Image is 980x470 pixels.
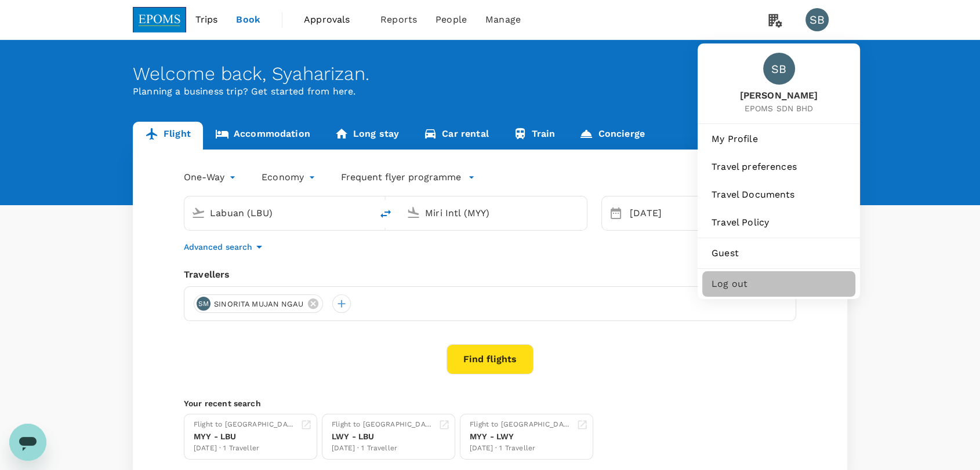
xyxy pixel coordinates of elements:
[501,122,568,150] a: Train
[133,122,203,150] a: Flight
[702,154,855,180] a: Travel preferences
[763,53,795,85] div: SB
[579,212,581,214] button: Open
[425,204,562,222] input: Going to
[194,443,296,454] div: [DATE] · 1 Traveller
[805,8,829,31] div: SB
[194,431,296,443] div: MYY - LBU
[364,212,366,214] button: Open
[740,89,818,103] span: [PERSON_NAME]
[702,182,855,207] a: Travel Documents
[184,241,252,253] p: Advanced search
[332,431,434,443] div: LWY - LBU
[332,443,434,454] div: [DATE] · 1 Traveller
[712,216,846,229] span: Travel Policy
[195,13,218,27] span: Trips
[380,13,417,27] span: Reports
[197,297,210,311] div: SM
[341,170,475,184] button: Frequent flyer programme
[740,103,818,114] span: EPOMS SDN BHD
[210,204,347,222] input: Depart from
[712,132,846,146] span: My Profile
[341,170,461,184] p: Frequent flyer programme
[322,122,411,150] a: Long stay
[133,7,186,32] img: EPOMS SDN BHD
[447,344,533,374] button: Find flights
[194,294,323,313] div: SMSINORITA MUJAN NGAU
[702,126,855,152] a: My Profile
[702,271,855,297] div: Log out
[9,424,46,461] iframe: Button to launch messaging window
[184,240,266,254] button: Advanced search
[435,13,467,27] span: People
[470,443,572,454] div: [DATE] · 1 Traveller
[470,419,572,431] div: Flight to [GEOGRAPHIC_DATA]
[207,298,310,310] span: SINORITA MUJAN NGAU
[712,277,846,291] span: Log out
[194,419,296,431] div: Flight to [GEOGRAPHIC_DATA]
[304,13,362,27] span: Approvals
[567,122,656,150] a: Concierge
[702,210,855,235] a: Travel Policy
[236,13,260,27] span: Book
[184,398,796,409] p: Your recent search
[702,241,855,266] a: Guest
[712,160,846,174] span: Travel preferences
[712,246,846,260] span: Guest
[133,63,847,85] div: Welcome back , Syaharizan .
[332,419,434,431] div: Flight to [GEOGRAPHIC_DATA]
[411,122,501,150] a: Car rental
[625,202,703,225] div: [DATE]
[712,188,846,202] span: Travel Documents
[485,13,521,27] span: Manage
[133,85,847,99] p: Planning a business trip? Get started from here.
[184,268,796,282] div: Travellers
[262,168,318,187] div: Economy
[470,431,572,443] div: MYY - LWY
[203,122,322,150] a: Accommodation
[372,200,400,228] button: delete
[184,168,238,187] div: One-Way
